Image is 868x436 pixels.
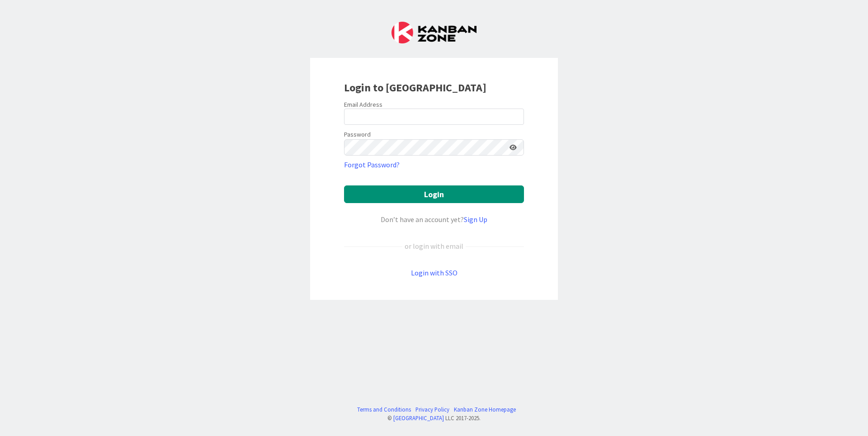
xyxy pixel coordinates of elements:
[393,414,444,422] a: [GEOGRAPHIC_DATA]
[344,185,524,203] button: Login
[344,214,524,225] div: Don’t have an account yet?
[454,405,516,414] a: Kanban Zone Homepage
[357,405,411,414] a: Terms and Conditions
[344,159,400,170] a: Forgot Password?
[464,215,487,224] a: Sign Up
[344,130,371,139] label: Password
[344,81,486,95] b: Login to [GEOGRAPHIC_DATA]
[344,100,382,109] label: Email Address
[402,241,466,251] div: or login with email
[415,405,449,414] a: Privacy Policy
[392,22,476,43] img: Kanban Zone
[353,414,516,422] div: © LLC 2017- 2025 .
[411,268,458,277] a: Login with SSO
